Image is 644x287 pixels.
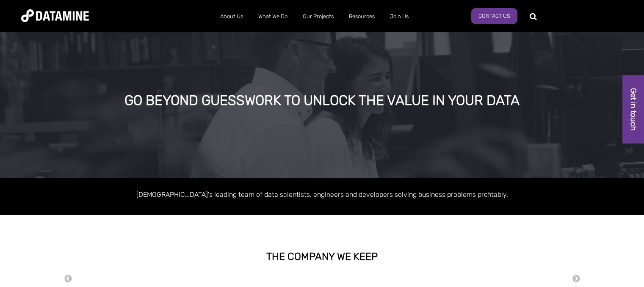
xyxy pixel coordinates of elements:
[251,6,295,28] a: What We Do
[622,75,644,143] a: Get in touch
[471,8,517,24] a: Contact Us
[382,6,416,28] a: Join Us
[341,6,382,28] a: Resources
[64,274,72,284] button: Previous
[266,251,378,262] strong: THE COMPANY WE KEEP
[295,6,341,28] a: Our Projects
[213,6,251,28] a: About Us
[21,9,89,22] img: Datamine
[572,274,580,284] button: Next
[75,93,569,108] div: GO BEYOND GUESSWORK TO UNLOCK THE VALUE IN YOUR DATA
[81,189,564,200] p: [DEMOGRAPHIC_DATA]'s leading team of data scientists, engineers and developers solving business p...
